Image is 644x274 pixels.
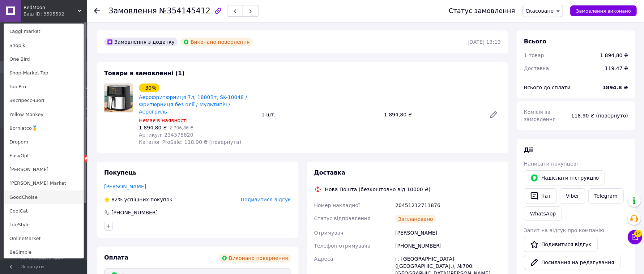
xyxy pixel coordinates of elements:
span: Немає в наявності [139,117,188,123]
span: Отримувач [314,230,344,236]
span: Написати покупцеві [524,161,578,167]
a: Yellow Monkey [4,108,84,121]
span: Замовлення виконано [576,8,631,14]
span: Комісія за замовлення [524,109,556,122]
button: Чат [524,188,557,204]
div: Статус замовлення [449,7,515,14]
span: Статус відправлення [314,215,371,221]
button: Надіслати інструкцію [524,170,605,185]
span: Товари в замовленні (1) [104,70,185,77]
div: 1 894,80 ₴ [381,110,483,120]
a: Viber [560,188,585,204]
span: Замовлення [108,7,157,15]
span: Всього до сплати [524,85,571,90]
div: [PERSON_NAME] [394,226,502,239]
div: Заплановано [395,215,436,223]
div: Повернутися назад [94,7,100,14]
b: 1894.8 ₴ [602,85,628,90]
a: WhatsApp [524,206,562,221]
span: Адреса [314,256,333,262]
span: Телефон отримувача [314,243,371,249]
span: Покупець [104,169,137,176]
a: CoolCat [4,204,84,218]
span: 14 [634,230,642,237]
div: - 30% [139,84,159,92]
span: Номер накладної [314,202,360,208]
a: Подивитися відгук [524,237,598,252]
button: Замовлення виконано [570,5,637,16]
img: Аерофритюрниця 7л, 1800Вт, SK-10048 / Фритюрниця без олії / Мультипіч / Аерогриль [105,84,133,112]
div: Виконано повернення [219,254,291,262]
button: Чат з покупцем14 [628,230,642,244]
div: [PHONE_NUMBER] [111,209,158,216]
div: 1 894,80 ₴ [600,52,628,59]
span: Каталог ProSale: 118.90 ₴ (повернута) [139,139,241,145]
a: EasyOpt [4,149,84,163]
a: Shop-Market-Top [4,66,84,80]
a: Borniatco🥇 [4,121,84,135]
a: [PERSON_NAME] [104,184,146,189]
span: 99+ [81,155,93,162]
span: Артикул: 234578820 [139,132,193,138]
a: Laggi market [4,25,84,38]
span: 118.90 ₴ (повернуто) [571,113,628,119]
div: Замовлення з додатку [104,38,178,46]
span: Оплата [104,254,128,261]
a: [PERSON_NAME] Market [4,176,84,190]
span: №354145412 [159,7,210,15]
span: 2 706,86 ₴ [170,125,194,130]
a: Shopik [4,39,84,52]
span: Доставка [314,169,346,176]
a: OnlineMarket [4,232,84,245]
a: Экспресс-шоп [4,94,84,107]
div: 20451212711876 [394,199,502,212]
div: Ваш ID: 3595592 [24,11,54,17]
a: Редагувати [486,107,501,122]
span: 1 товар [524,52,544,58]
div: 1 шт. [259,110,381,120]
button: Посилання на редагування [524,255,620,270]
span: Всього [524,38,546,45]
div: Нова Пошта (безкоштовно від 10000 ₴) [323,186,432,193]
a: [PERSON_NAME] [4,163,84,176]
div: Виконано повернення [180,38,253,46]
a: Аерофритюрниця 7л, 1800Вт, SK-10048 / Фритюрниця без олії / Мультипіч / Аерогриль [139,94,247,115]
span: Скасовано [526,8,554,14]
div: 119.47 ₴ [601,60,632,76]
span: Запит на відгук про компанію [524,227,604,233]
span: 82% [111,197,123,202]
a: ToolPro [4,80,84,94]
a: Telegram [588,188,624,204]
span: Доставка [524,65,549,71]
a: LifeStyle [4,218,84,232]
a: GoodChoise [4,190,84,204]
a: Dropom [4,135,84,149]
div: успішних покупок [104,196,172,203]
span: RedMoon [24,4,78,11]
span: Дії [524,146,533,153]
a: BeSimple [4,245,84,259]
time: [DATE] 13:13 [468,39,501,45]
span: Подивитися відгук [241,197,291,202]
a: One Bird [4,52,84,66]
div: [PHONE_NUMBER] [394,239,502,252]
span: 1 894,80 ₴ [139,125,167,130]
